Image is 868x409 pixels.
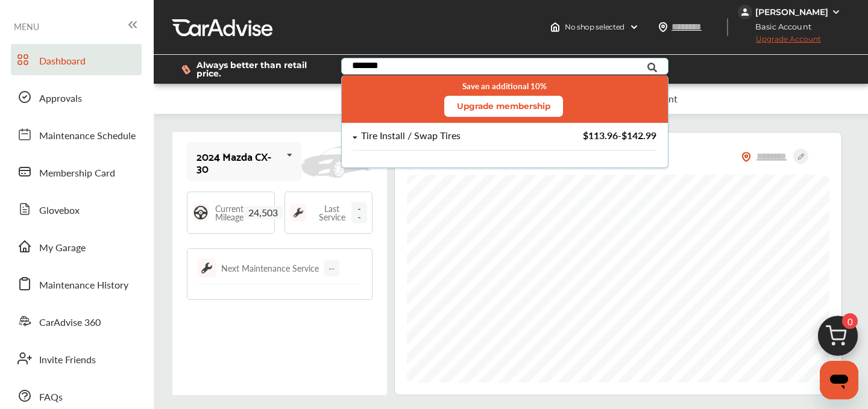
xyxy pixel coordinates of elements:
span: MENU [14,22,39,31]
span: Glovebox [39,203,80,219]
button: Upgrade membership [445,96,563,117]
img: maintenance_logo [290,204,307,221]
img: location_vector.a44bc228.svg [658,22,668,32]
a: Glovebox [11,193,142,225]
span: Maintenance Schedule [39,128,136,144]
img: header-home-logo.8d720a4f.svg [550,22,560,32]
div: 2024 Mazda CX-30 [197,150,281,174]
span: Last Service [313,204,351,221]
canvas: Map [407,175,829,382]
span: Always better than retail price. [197,61,322,78]
a: Dashboard [11,44,142,75]
span: No shop selected [565,22,624,32]
img: placeholder_car.fcab19be.svg [301,146,373,178]
span: FAQs [39,390,63,405]
img: steering_logo [192,204,209,221]
span: Approvals [39,91,82,107]
span: $113.96 - $142.99 [583,128,656,142]
span: Dashboard [39,54,86,69]
span: Membership Card [39,166,115,181]
img: cart_icon.3d0951e8.svg [809,310,867,368]
a: Maintenance History [11,268,142,299]
span: CarAdvise 360 [39,315,101,331]
span: Maintenance History [39,278,128,293]
span: 0 [842,313,858,329]
img: WGsFRI8htEPBVLJbROoPRyZpYNWhNONpIPPETTm6eUC0GeLEiAAAAAElFTkSuQmCC [831,7,841,17]
a: My Garage [11,231,142,262]
span: Invite Friends [39,352,96,368]
div: [PERSON_NAME] [755,7,828,17]
img: border-line.da1032d4.svg [197,284,362,284]
span: Basic Account [739,20,820,33]
div: Tire Install / Swap Tires [361,131,461,141]
img: maintenance_logo [197,258,216,278]
img: header-down-arrow.9dd2ce7d.svg [629,22,639,32]
a: Maintenance Schedule [11,119,142,150]
a: Invite Friends [11,343,142,374]
span: 24,503 [244,206,283,219]
span: Current Mileage [215,204,244,221]
div: -- [324,260,339,276]
img: dollor_label_vector.a70140d1.svg [181,64,190,75]
span: Upgrade Account [738,34,821,49]
img: location_vector_orange.38f05af8.svg [741,152,751,162]
a: Approvals [11,81,142,113]
img: jVpblrzwTbfkPYzPPzSLxeg0AAAAASUVORK5CYII= [738,5,752,19]
img: header-divider.bc55588e.svg [727,18,728,36]
div: Next Maintenance Service [221,262,319,274]
a: Membership Card [11,156,142,187]
iframe: Button to launch messaging window [820,361,858,399]
span: My Garage [39,240,86,256]
a: CarAdvise 360 [11,305,142,337]
span: -- [351,202,367,223]
small: Save an additional 10% [463,81,547,91]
